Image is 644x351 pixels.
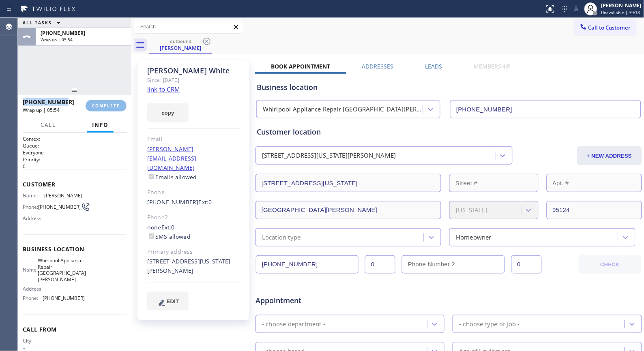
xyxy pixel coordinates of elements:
button: Call to Customer [574,20,636,35]
button: EDIT [147,292,189,310]
span: [PHONE_NUMBER] [38,204,81,210]
div: - choose department - [262,319,325,329]
div: Since: [DATE] [147,75,240,85]
span: Name: [23,193,44,199]
input: Ext. 2 [511,255,542,274]
span: [PHONE_NUMBER] [43,295,85,301]
div: Whirlpool Appliance Repair [GEOGRAPHIC_DATA][PERSON_NAME] [263,105,424,114]
input: Phone Number 2 [402,255,504,274]
label: Addresses [362,62,394,70]
span: Business location [23,245,127,253]
label: Book Appointment [271,62,331,70]
label: Leads [425,62,442,70]
a: [PHONE_NUMBER] [147,198,199,206]
span: COMPLETE [92,103,120,109]
span: Unavailable | 39:18 [601,10,640,15]
button: Info [87,117,114,133]
span: [PHONE_NUMBER] [41,30,85,36]
a: [PERSON_NAME][EMAIL_ADDRESS][DOMAIN_NAME] [147,145,197,171]
span: Call to Customer [588,24,631,31]
div: [PERSON_NAME] [601,2,642,9]
span: [PHONE_NUMBER] [23,98,74,106]
input: Phone Number [450,100,641,118]
button: copy [147,103,189,122]
span: Phone: [23,295,43,301]
input: SMS allowed [149,233,154,239]
span: Wrap up | 05:54 [41,37,73,43]
div: [STREET_ADDRESS][US_STATE][PERSON_NAME] [147,257,240,276]
span: Whirlpool Appliance Repair [GEOGRAPHIC_DATA][PERSON_NAME] [38,257,86,283]
span: Call [41,121,56,128]
span: Phone: [23,204,38,210]
h2: Queue: [23,142,127,149]
input: Phone Number [256,255,358,274]
span: Address: [23,286,44,292]
div: [PERSON_NAME] [150,44,211,51]
span: Ext: 0 [199,198,212,206]
span: City: [23,338,44,344]
span: Appointment [255,295,383,306]
input: Apt. # [547,174,642,192]
span: Wrap up | 05:54 [23,107,60,113]
div: Phone2 [147,213,240,222]
input: ZIP [547,201,642,219]
h2: Priority: [23,156,127,163]
span: EDIT [167,298,179,304]
div: Email [147,135,240,144]
button: CHECK [579,255,642,274]
button: ALL TASKS [18,18,68,28]
span: Call From [23,325,127,333]
div: [PERSON_NAME] White [147,66,240,75]
div: - choose type of job - [459,319,519,329]
div: none [147,223,240,242]
div: Steven White [150,36,211,54]
label: Emails allowed [147,173,197,181]
a: link to CRM [147,85,180,93]
div: outbound [150,38,211,44]
h1: Context [23,135,127,142]
div: Location type [262,233,301,242]
span: ALL TASKS [23,20,52,26]
div: Phone [147,188,240,197]
input: Street # [449,174,538,192]
p: 0 [23,163,127,170]
div: Homeowner [456,233,492,242]
input: Search [134,20,243,33]
div: Business location [257,82,641,93]
button: + NEW ADDRESS [577,146,642,165]
div: Customer location [257,126,641,137]
label: SMS allowed [147,233,191,240]
label: Membership [474,62,511,70]
span: Name: [23,267,38,273]
span: [PERSON_NAME] [44,193,85,199]
button: Mute [571,3,582,15]
input: Emails allowed [149,174,154,179]
input: City [255,201,441,219]
button: Call [36,117,61,133]
span: Ext: 0 [161,223,175,231]
input: Address [255,174,441,192]
div: Primary address [147,247,240,257]
span: Info [92,121,109,128]
span: Address: [23,215,44,221]
input: Ext. [365,255,395,274]
p: Everyone [23,149,127,156]
div: [STREET_ADDRESS][US_STATE][PERSON_NAME] [262,151,396,161]
button: COMPLETE [86,100,127,111]
span: Customer [23,180,127,188]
